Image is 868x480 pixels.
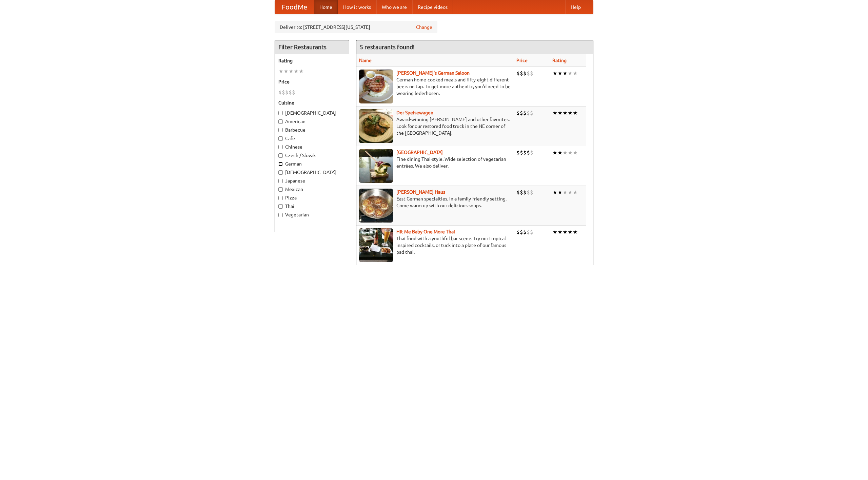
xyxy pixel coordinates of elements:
li: $ [282,89,285,96]
li: $ [516,189,520,196]
li: ★ [552,70,557,77]
label: Mexican [278,186,346,193]
label: Thai [278,203,346,210]
li: ★ [568,149,573,156]
li: $ [520,109,523,117]
li: $ [530,70,533,77]
li: ★ [299,68,304,75]
li: $ [520,228,523,236]
p: German home-cooked meals and fifty-eight different beers on tap. To get more authentic, you'd nee... [359,76,511,97]
a: How it works [338,0,376,14]
label: Czech / Slovak [278,152,346,159]
li: ★ [552,228,557,236]
p: Fine dining Thai-style. Wide selection of vegetarian entrées. We also deliver. [359,156,511,169]
img: satay.jpg [359,149,393,183]
p: Award-winning [PERSON_NAME] and other favorites. Look for our restored food truck in the NE corne... [359,116,511,136]
img: kohlhaus.jpg [359,189,393,223]
li: ★ [552,109,557,117]
li: ★ [573,228,578,236]
a: Change [416,24,432,31]
h4: Filter Restaurants [275,40,349,54]
li: ★ [573,109,578,117]
li: ★ [573,70,578,77]
img: babythai.jpg [359,228,393,262]
li: $ [527,70,530,77]
a: Der Speisewagen [396,110,433,115]
a: [GEOGRAPHIC_DATA] [396,150,443,155]
label: [DEMOGRAPHIC_DATA] [278,169,346,176]
li: ★ [289,68,294,75]
label: [DEMOGRAPHIC_DATA] [278,110,346,116]
li: ★ [552,149,557,156]
li: ★ [563,228,568,236]
li: ★ [557,149,563,156]
li: $ [523,149,527,156]
div: Deliver to: [STREET_ADDRESS][US_STATE] [275,21,437,33]
input: Pizza [278,196,283,200]
li: ★ [573,149,578,156]
li: $ [516,228,520,236]
li: $ [530,189,533,196]
li: $ [520,189,523,196]
li: $ [516,70,520,77]
li: $ [530,109,533,117]
li: $ [520,70,523,77]
li: ★ [557,109,563,117]
li: $ [278,89,282,96]
b: Hit Me Baby One More Thai [396,229,455,234]
li: $ [516,109,520,117]
a: Help [565,0,586,14]
li: ★ [568,70,573,77]
input: Mexican [278,187,283,192]
li: $ [530,228,533,236]
li: $ [292,89,295,96]
li: ★ [563,149,568,156]
li: ★ [283,68,289,75]
li: ★ [294,68,299,75]
li: ★ [563,189,568,196]
li: $ [527,109,530,117]
li: ★ [557,228,563,236]
input: Japanese [278,179,283,183]
ng-pluralize: 5 restaurants found! [360,44,415,50]
label: Vegetarian [278,211,346,218]
li: $ [523,228,527,236]
li: $ [516,149,520,156]
li: $ [523,70,527,77]
input: [DEMOGRAPHIC_DATA] [278,111,283,115]
li: ★ [563,109,568,117]
li: $ [520,149,523,156]
img: esthers.jpg [359,70,393,103]
label: Chinese [278,143,346,150]
input: Thai [278,204,283,209]
li: ★ [278,68,283,75]
p: East German specialties, in a family-friendly setting. Come warm up with our delicious soups. [359,195,511,209]
li: ★ [563,70,568,77]
li: $ [285,89,289,96]
a: Who we are [376,0,412,14]
h5: Rating [278,57,346,64]
label: American [278,118,346,125]
input: German [278,162,283,166]
b: [PERSON_NAME]'s German Saloon [396,70,470,76]
label: German [278,160,346,167]
li: ★ [568,109,573,117]
input: American [278,119,283,124]
label: Japanese [278,177,346,184]
li: ★ [552,189,557,196]
li: ★ [557,189,563,196]
li: $ [527,228,530,236]
li: $ [523,109,527,117]
li: ★ [573,189,578,196]
li: $ [527,149,530,156]
a: FoodMe [275,0,314,14]
li: ★ [557,70,563,77]
a: Home [314,0,338,14]
li: $ [527,189,530,196]
p: Thai food with a youthful bar scene. Try our tropical inspired cocktails, or tuck into a plate of... [359,235,511,255]
a: Name [359,58,372,63]
input: Vegetarian [278,213,283,217]
label: Cafe [278,135,346,142]
li: $ [289,89,292,96]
